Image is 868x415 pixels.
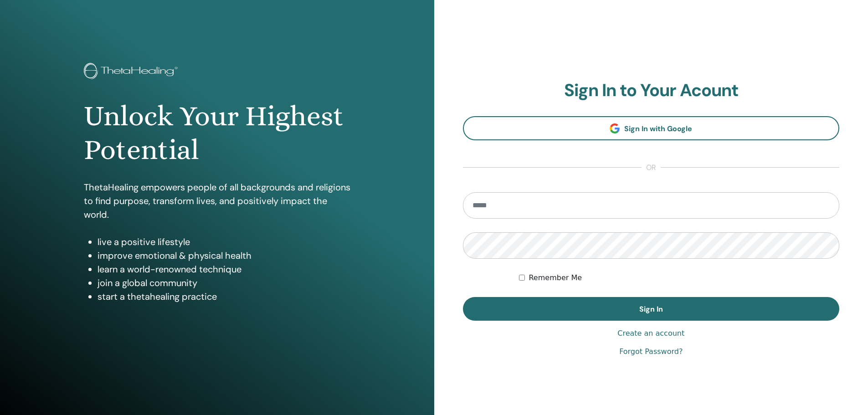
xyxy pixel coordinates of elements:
li: learn a world-renowned technique [98,262,350,276]
div: Keep me authenticated indefinitely or until I manually logout [519,272,839,283]
li: join a global community [98,276,350,290]
h1: Unlock Your Highest Potential [84,99,350,167]
h2: Sign In to Your Acount [463,80,840,101]
a: Sign In with Google [463,116,840,140]
li: improve emotional & physical health [98,249,350,262]
button: Sign In [463,297,840,321]
label: Remember Me [529,272,582,283]
span: or [642,162,661,173]
p: ThetaHealing empowers people of all backgrounds and religions to find purpose, transform lives, a... [84,180,350,221]
span: Sign In [639,304,663,314]
span: Sign In with Google [624,124,692,133]
a: Create an account [617,328,684,339]
li: live a positive lifestyle [98,235,350,249]
li: start a thetahealing practice [98,290,350,303]
a: Forgot Password? [619,346,683,357]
